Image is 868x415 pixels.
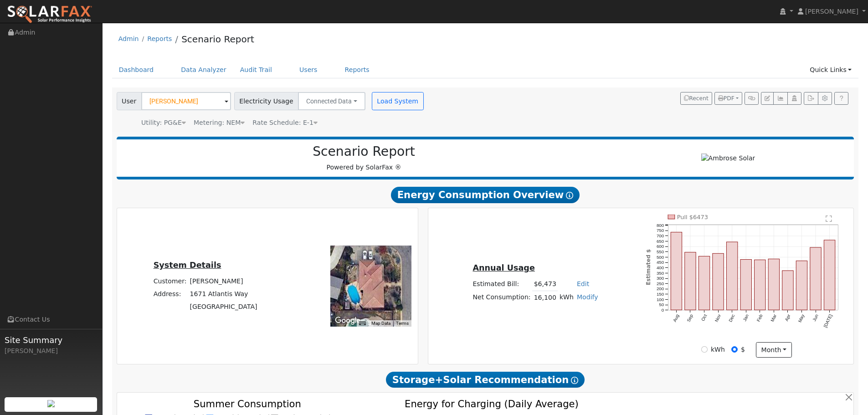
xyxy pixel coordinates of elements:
[680,92,712,105] button: Recent
[657,244,664,249] text: 600
[372,92,424,110] button: Load System
[234,92,298,110] span: Electricity Usage
[804,92,818,105] button: Export Interval Data
[826,215,832,222] text: 
[577,293,598,301] a: Modify
[714,92,742,105] button: PDF
[657,265,664,270] text: 400
[812,313,820,322] text: Jun
[174,61,233,78] a: Data Analyzer
[571,377,578,384] i: Show Help
[194,398,301,410] text: Summer Consumption
[5,346,98,356] div: [PERSON_NAME]
[338,61,376,78] a: Reports
[293,61,324,78] a: Users
[685,252,696,310] rect: onclick=""
[671,232,682,310] rect: onclick=""
[686,313,694,323] text: Sep
[657,287,664,292] text: 200
[714,313,722,323] text: Nov
[773,92,787,105] button: Multi-Series Graph
[727,242,738,310] rect: onclick=""
[657,233,664,238] text: 700
[803,61,858,78] a: Quick Links
[755,260,765,310] rect: onclick=""
[333,315,363,327] a: Open this area in Google Maps (opens a new window)
[7,5,92,24] img: SolarFax
[233,61,279,78] a: Audit Trail
[371,320,390,327] button: Map Data
[769,259,780,310] rect: onclick=""
[824,240,835,310] rect: onclick=""
[657,239,664,244] text: 650
[126,144,602,159] h2: Scenario Report
[657,271,664,276] text: 350
[818,92,832,105] button: Settings
[141,92,231,110] input: Select a User
[662,307,664,313] text: 0
[645,249,652,285] text: Estimated $
[782,271,793,310] rect: onclick=""
[742,313,750,322] text: Jan
[770,313,778,323] text: Mar
[657,223,664,228] text: 800
[154,261,221,270] u: System Details
[796,261,807,310] rect: onclick=""
[473,263,534,272] u: Annual Usage
[121,144,607,172] div: Powered by SolarFax ®
[787,92,801,105] button: Login As
[188,275,259,287] td: [PERSON_NAME]
[188,301,259,313] td: [GEOGRAPHIC_DATA]
[672,313,680,323] text: Aug
[532,291,558,304] td: 16,100
[699,256,710,310] rect: onclick=""
[577,280,589,287] a: Edit
[700,313,708,322] text: Oct
[5,334,98,346] span: Site Summary
[728,313,736,323] text: Dec
[784,313,792,322] text: Apr
[718,95,734,102] span: PDF
[741,345,745,354] label: $
[152,275,188,287] td: Customer:
[471,291,532,304] td: Net Consumption:
[657,281,664,286] text: 250
[756,342,792,358] button: month
[188,287,259,300] td: 1671 Atlantis Way
[117,92,142,110] span: User
[471,278,532,291] td: Estimated Bill:
[713,253,724,310] rect: onclick=""
[761,92,774,105] button: Edit User
[112,61,161,78] a: Dashboard
[194,118,245,128] div: Metering: NEM
[47,400,55,407] img: retrieve
[657,260,664,265] text: 450
[823,313,833,328] text: [DATE]
[532,278,558,291] td: $6,473
[181,34,254,45] a: Scenario Report
[558,291,575,304] td: kWh
[810,247,821,310] rect: onclick=""
[152,287,188,300] td: Address:
[756,313,764,323] text: Feb
[731,346,738,353] input: $
[252,119,318,126] span: Alias: HE1
[657,255,664,260] text: 500
[677,214,708,220] text: Pull $6473
[405,398,579,410] text: Energy for Charging (Daily Average)
[834,92,848,105] a: Help Link
[657,228,664,233] text: 750
[141,118,186,128] div: Utility: PG&E
[386,372,585,388] span: Storage+Solar Recommendation
[298,92,365,110] button: Connected Data
[147,35,172,42] a: Reports
[566,192,573,199] i: Show Help
[118,35,139,42] a: Admin
[391,187,580,203] span: Energy Consumption Overview
[333,315,363,327] img: Google
[657,292,664,297] text: 150
[701,346,708,353] input: kWh
[711,345,725,354] label: kWh
[659,302,664,307] text: 50
[701,154,755,163] img: Ambrose Solar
